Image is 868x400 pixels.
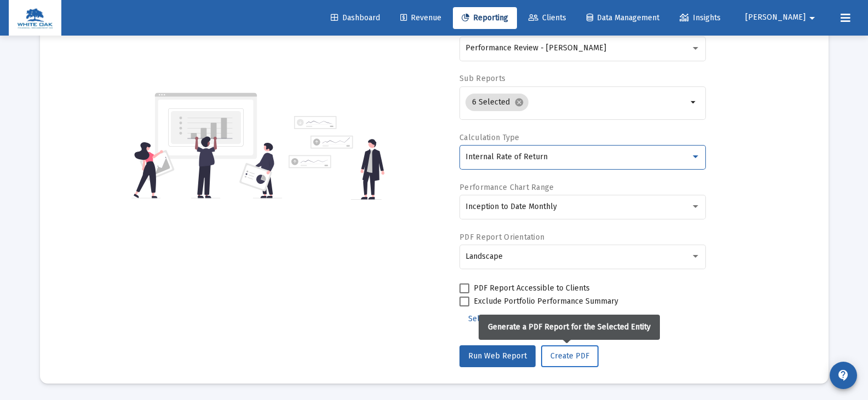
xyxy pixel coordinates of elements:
[541,345,599,367] button: Create PDF
[459,74,505,83] label: Sub Reports
[322,7,389,29] a: Dashboard
[459,345,536,367] button: Run Web Report
[465,91,687,113] mat-chip-list: Selection
[459,233,544,242] label: PDF Report Orientation
[578,7,668,29] a: Data Management
[331,13,380,22] span: Dashboard
[687,96,700,109] mat-icon: arrow_drop_down
[468,314,544,323] span: Select Custom Period
[550,351,589,361] span: Create PDF
[17,7,53,29] img: Dashboard
[400,13,441,22] span: Revenue
[520,7,575,29] a: Clients
[732,7,832,28] button: [PERSON_NAME]
[680,13,721,22] span: Insights
[459,183,554,192] label: Performance Chart Range
[465,94,528,111] mat-chip: 6 Selected
[528,13,566,22] span: Clients
[474,295,618,308] span: Exclude Portfolio Performance Summary
[468,351,527,361] span: Run Web Report
[806,7,819,29] mat-icon: arrow_drop_down
[587,13,659,22] span: Data Management
[392,7,450,29] a: Revenue
[465,152,548,161] span: Internal Rate of Return
[474,282,590,295] span: PDF Report Accessible to Clients
[465,202,557,211] span: Inception to Date Monthly
[745,13,806,22] span: [PERSON_NAME]
[671,7,729,29] a: Insights
[837,369,850,382] mat-icon: contact_support
[459,133,519,142] label: Calculation Type
[465,43,606,53] span: Performance Review - [PERSON_NAME]
[565,314,629,323] span: Additional Options
[453,7,517,29] a: Reporting
[514,97,524,107] mat-icon: cancel
[131,91,282,200] img: reporting
[462,13,508,22] span: Reporting
[289,116,384,200] img: reporting-alt
[465,252,503,261] span: Landscape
